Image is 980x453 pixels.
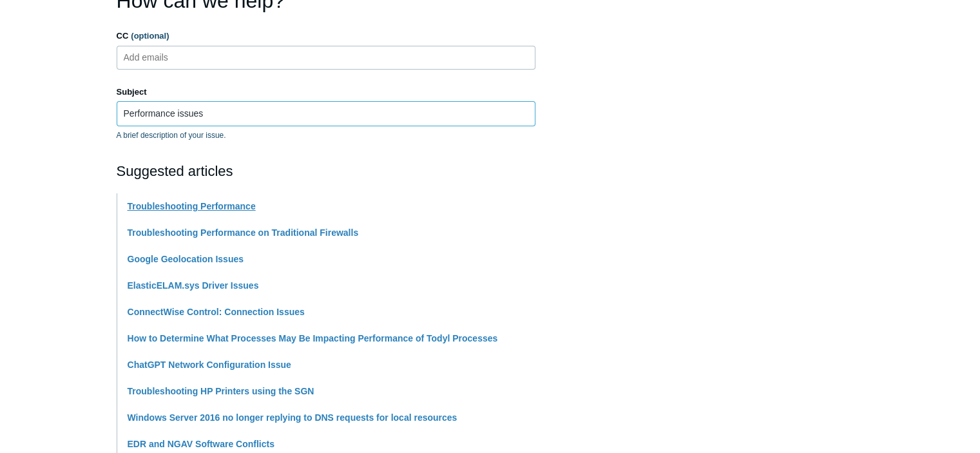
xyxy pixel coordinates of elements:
a: Windows Server 2016 no longer replying to DNS requests for local resources [128,412,457,423]
h2: Suggested articles [117,160,535,182]
a: Troubleshooting HP Printers using the SGN [128,386,314,396]
p: A brief description of your issue. [117,130,535,141]
a: Troubleshooting Performance on Traditional Firewalls [128,227,359,238]
label: CC [117,30,535,43]
a: Google Geolocation Issues [128,254,244,264]
a: ConnectWise Control: Connection Issues [128,307,305,317]
a: EDR and NGAV Software Conflicts [128,439,274,449]
a: ElasticELAM.sys Driver Issues [128,280,259,291]
input: Add emails [119,48,195,67]
label: Subject [117,86,535,99]
span: (optional) [131,31,169,41]
a: Troubleshooting Performance [128,201,256,211]
a: How to Determine What Processes May Be Impacting Performance of Todyl Processes [128,333,498,343]
a: ChatGPT Network Configuration Issue [128,360,291,370]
